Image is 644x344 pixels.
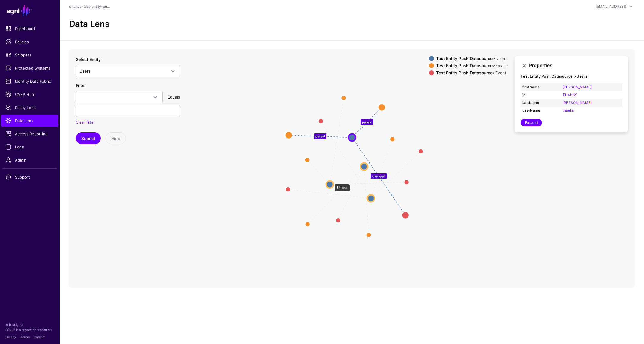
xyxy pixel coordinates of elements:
text: parent [362,120,372,124]
a: Terms [21,335,30,339]
strong: userName [522,108,559,113]
a: Snippets [1,49,58,61]
a: Expand [521,119,542,126]
a: Policy Lens [1,102,58,113]
strong: Test Entity Push Datasource [436,70,493,75]
span: Logs [5,144,54,150]
strong: Test Entity Push Datasource [436,56,493,61]
strong: firstName [522,85,559,90]
div: > Users [435,56,509,61]
a: Policies [1,36,58,48]
a: Patents [34,335,45,339]
a: thanks [563,108,574,113]
button: Submit [76,132,101,144]
span: Policies [5,39,54,45]
span: Support [5,174,54,180]
h3: Properties [529,63,622,68]
div: Equals [165,94,182,100]
button: Hide [106,132,126,144]
a: Identity Data Fabric [1,75,58,87]
a: Admin [1,154,58,166]
h4: Users [521,74,622,79]
a: [PERSON_NAME] [563,100,592,105]
p: © [URL], Inc [5,322,54,327]
a: Protected Systems [1,62,58,74]
span: Policy Lens [5,105,54,110]
div: Users [334,184,350,192]
label: Filter [76,82,86,88]
span: Identity Data Fabric [5,78,54,84]
span: Snippets [5,52,54,58]
p: SGNL® is a registered trademark [5,327,54,332]
a: CAEP Hub [1,88,58,100]
div: > Event [435,70,509,75]
strong: Test Entity Push Datasource [436,63,493,68]
text: parent [315,134,325,138]
a: Data Lens [1,115,58,127]
a: Clear filter [76,120,95,125]
strong: Test Entity Push Datasource > [521,74,576,79]
span: Dashboard [5,26,54,32]
h2: Data Lens [69,19,109,29]
span: Admin [5,157,54,163]
a: dhanya-test-entity-pu... [69,4,110,9]
span: Access Reporting [5,131,54,137]
div: [EMAIL_ADDRESS] [596,4,627,9]
text: changed [372,174,385,178]
a: [PERSON_NAME] [563,85,592,89]
span: Data Lens [5,118,54,124]
a: Access Reporting [1,128,58,140]
span: CAEP Hub [5,91,54,97]
a: THANKS [563,93,578,97]
a: Logs [1,141,58,153]
span: Protected Systems [5,65,54,71]
label: Select Entity [76,56,101,62]
strong: id [522,92,559,98]
strong: lastName [522,100,559,105]
a: Dashboard [1,23,58,35]
div: > Emails [435,63,509,68]
a: SGNL [4,4,56,17]
span: Users [80,69,91,73]
a: Privacy [5,335,16,339]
